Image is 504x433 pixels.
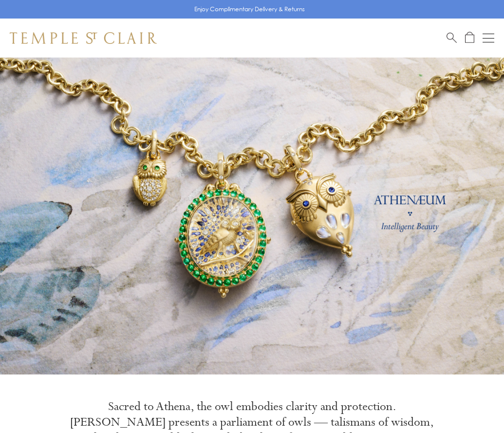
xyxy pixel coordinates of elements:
p: Enjoy Complimentary Delivery & Returns [194,4,305,14]
button: Open navigation [483,32,494,44]
img: Temple St. Clair [10,32,157,44]
a: Search [447,32,457,44]
a: Open Shopping Bag [465,32,474,44]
